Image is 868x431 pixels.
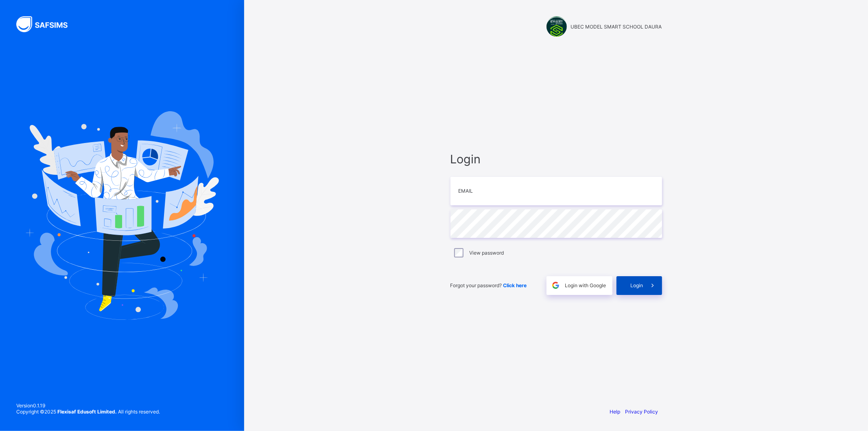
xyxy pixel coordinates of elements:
[571,24,662,30] span: UBEC MODEL SMART SCHOOL DAURA
[16,16,77,32] img: SAFSIMS Logo
[450,152,662,166] span: Login
[450,282,527,288] span: Forgot your password?
[631,282,643,288] span: Login
[25,111,219,320] img: Hero Image
[16,409,160,415] span: Copyright © 2025 All rights reserved.
[565,282,606,288] span: Login with Google
[57,409,117,415] strong: Flexisaf Edusoft Limited.
[16,402,160,409] span: Version 0.1.19
[551,281,560,290] img: google.396cfc9801f0270233282035f929180a.svg
[610,409,621,415] a: Help
[625,409,658,415] a: Privacy Policy
[469,250,504,256] label: View password
[503,282,527,288] a: Click here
